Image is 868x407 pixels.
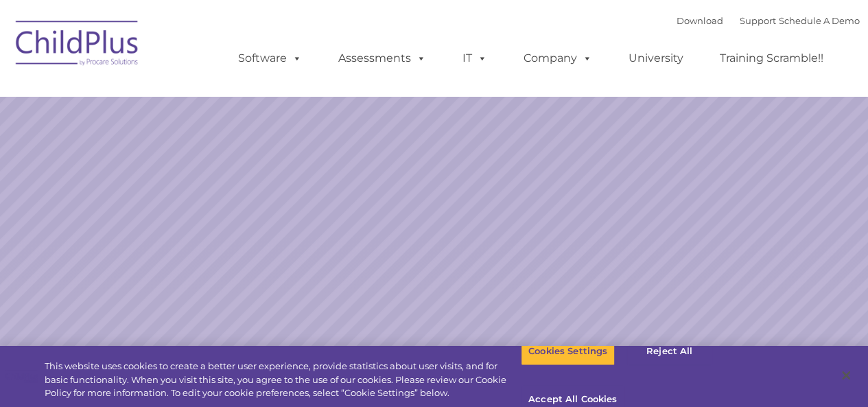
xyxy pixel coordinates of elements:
a: University [615,45,697,72]
a: Support [740,15,776,26]
a: Assessments [325,45,440,72]
a: Schedule A Demo [779,15,860,26]
a: Software [224,45,316,72]
button: Close [831,360,861,391]
button: Cookies Settings [521,337,615,366]
img: ChildPlus by Procare Solutions [9,11,146,80]
a: Download [677,15,723,26]
a: Company [510,45,606,72]
div: This website uses cookies to create a better user experience, provide statistics about user visit... [45,360,521,400]
a: IT [449,45,501,72]
font: | [677,15,860,26]
a: Training Scramble!! [706,45,837,72]
button: Reject All [626,337,712,366]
